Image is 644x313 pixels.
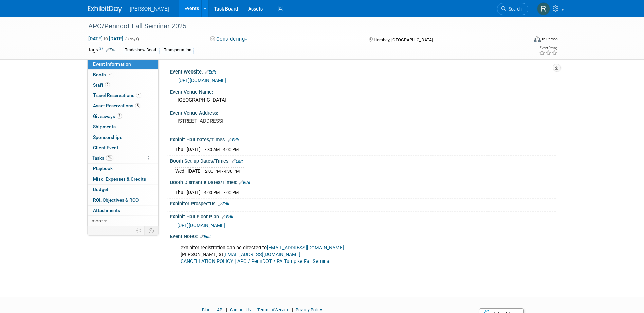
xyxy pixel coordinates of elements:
[374,37,433,42] span: Hershey, [GEOGRAPHIC_DATA]
[88,143,158,153] a: Client Event
[170,177,556,186] div: Booth Dismantle Dates/Times:
[170,156,556,165] div: Booth Set-up Dates/Times:
[93,166,113,171] span: Playbook
[88,46,117,54] td: Tags
[93,124,116,129] span: Shipments
[188,167,202,174] td: [DATE]
[170,199,556,207] div: Exhibitor Prospectus:
[177,223,225,228] a: [URL][DOMAIN_NAME]
[170,212,556,221] div: Exhibit Hall Floor Plan:
[88,101,158,111] a: Asset Reservations3
[88,70,158,80] a: Booth
[93,103,140,108] span: Asset Reservations
[239,180,250,185] a: Edit
[88,6,122,13] img: ExhibitDay
[204,147,239,152] span: 7:30 AM - 4:00 PM
[117,113,122,119] span: 3
[133,226,145,235] td: Personalize Event Tab Strip
[93,145,118,150] span: Client Event
[175,167,188,174] td: Wed.
[92,155,113,161] span: Tasks
[109,72,112,76] i: Booth reservation complete
[135,103,140,108] span: 3
[88,164,158,174] a: Playbook
[88,36,124,42] span: [DATE] [DATE]
[93,72,114,77] span: Booth
[170,67,556,76] div: Event Website:
[106,155,113,161] span: 0%
[125,37,139,41] span: (3 days)
[296,307,322,312] a: Privacy Policy
[181,258,331,264] a: CANCELLATION POLICY | APC / PennDOT / PA Turnpike Fall Seminar
[230,307,251,312] a: Contact Us
[252,307,256,312] span: |
[205,169,240,174] span: 2:00 PM - 4:30 PM
[93,176,146,182] span: Misc. Expenses & Credits
[93,61,131,67] span: Event Information
[223,252,300,257] a: [EMAIL_ADDRESS][DOMAIN_NAME]
[93,82,110,88] span: Staff
[537,2,550,15] img: Rebecca Deis
[105,82,110,87] span: 2
[88,111,158,122] a: Giveaways3
[93,113,122,119] span: Giveaways
[170,231,556,240] div: Event Notes:
[497,3,528,15] a: Search
[204,190,239,195] span: 4:00 PM - 7:00 PM
[222,215,233,220] a: Edit
[542,37,558,42] div: In-Person
[208,36,250,43] button: Considering
[144,226,158,235] td: Toggle Event Tabs
[88,153,158,163] a: Tasks0%
[218,202,229,206] a: Edit
[88,216,158,226] a: more
[93,208,120,213] span: Attachments
[205,70,216,75] a: Edit
[88,59,158,69] a: Event Information
[106,48,117,53] a: Edit
[93,92,141,98] span: Travel Reservations
[175,189,187,196] td: Thu.
[257,307,289,312] a: Terms of Service
[93,134,122,140] span: Sponsorships
[93,197,139,203] span: ROI, Objectives & ROO
[88,195,158,205] a: ROI, Objectives & ROO
[136,93,141,98] span: 1
[211,307,216,312] span: |
[228,138,239,142] a: Edit
[539,46,557,50] div: Event Rating
[93,187,108,192] span: Budget
[175,146,187,153] td: Thu.
[88,132,158,143] a: Sponsorships
[178,78,226,83] a: [URL][DOMAIN_NAME]
[88,174,158,184] a: Misc. Expenses & Credits
[162,47,194,54] div: Transportation
[224,307,229,312] span: |
[88,90,158,101] a: Travel Reservations1
[88,122,158,132] a: Shipments
[123,47,160,54] div: Tradeshow-Booth
[88,206,158,216] a: Attachments
[217,307,223,312] a: API
[92,218,103,223] span: more
[88,80,158,90] a: Staff2
[488,35,558,45] div: Event Format
[200,234,211,239] a: Edit
[267,245,344,251] a: [EMAIL_ADDRESS][DOMAIN_NAME]
[202,307,210,312] a: Blog
[88,185,158,195] a: Budget
[187,146,201,153] td: [DATE]
[187,189,201,196] td: [DATE]
[176,241,482,268] div: exhibitor registration can be directed to [PERSON_NAME] at
[534,36,541,42] img: Format-Inperson.png
[170,87,556,96] div: Event Venue Name:
[86,20,518,33] div: APC/Penndot Fall Seminar 2025
[103,36,109,41] span: to
[506,6,522,12] span: Search
[232,159,243,164] a: Edit
[290,307,295,312] span: |
[170,134,556,143] div: Exhibit Hall Dates/Times:
[178,118,324,124] pre: [STREET_ADDRESS]
[130,6,169,12] span: [PERSON_NAME]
